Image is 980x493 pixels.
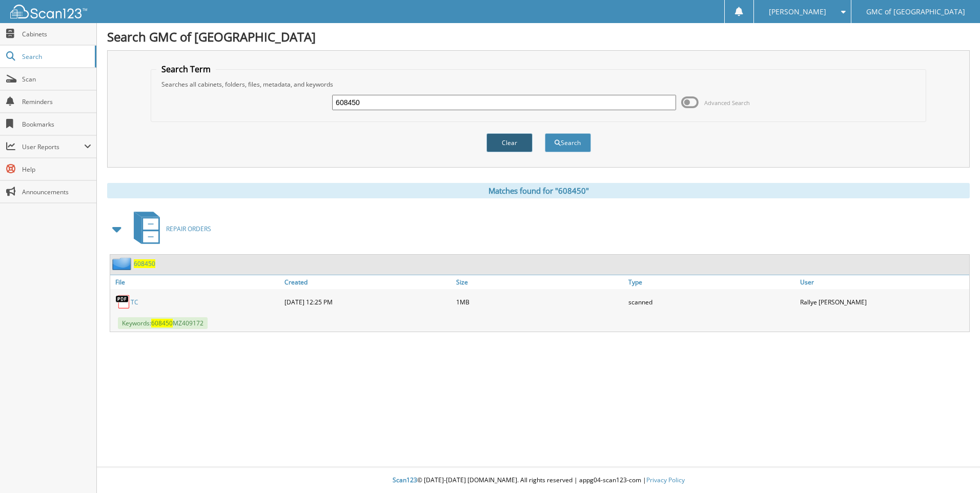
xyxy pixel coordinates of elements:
[22,30,91,38] span: Cabinets
[97,468,980,493] div: © [DATE]-[DATE] [DOMAIN_NAME]. All rights reserved | appg04-scan123-com |
[107,28,970,45] h1: Search GMC of [GEOGRAPHIC_DATA]
[151,319,173,327] span: 608450
[22,165,91,174] span: Help
[454,275,625,289] a: Size
[646,476,685,484] a: Privacy Policy
[454,292,625,312] div: 1MB
[626,292,798,312] div: scanned
[118,317,208,329] span: Keywords: MZ409172
[112,257,134,270] img: folder2.png
[107,183,970,198] div: Matches found for "608450"
[929,444,980,493] iframe: Chat Widget
[282,275,454,289] a: Created
[545,133,591,152] button: Search
[128,209,211,249] a: REPAIR ORDERS
[156,64,216,75] legend: Search Term
[22,188,91,196] span: Announcements
[22,52,90,61] span: Search
[798,275,969,289] a: User
[769,9,826,15] span: [PERSON_NAME]
[704,99,750,107] span: Advanced Search
[115,294,131,310] img: PDF.png
[22,75,91,84] span: Scan
[10,5,87,18] img: scan123-logo-white.svg
[110,275,282,289] a: File
[393,476,417,484] span: Scan123
[166,224,211,233] span: REPAIR ORDERS
[131,298,138,306] a: TC
[486,133,533,152] button: Clear
[282,292,454,312] div: [DATE] 12:25 PM
[156,80,921,89] div: Searches all cabinets, folders, files, metadata, and keywords
[626,275,798,289] a: Type
[22,142,84,151] span: User Reports
[866,9,965,15] span: GMC of [GEOGRAPHIC_DATA]
[798,292,969,312] div: Rallye [PERSON_NAME]
[134,259,155,268] a: 608450
[22,120,91,129] span: Bookmarks
[22,97,91,106] span: Reminders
